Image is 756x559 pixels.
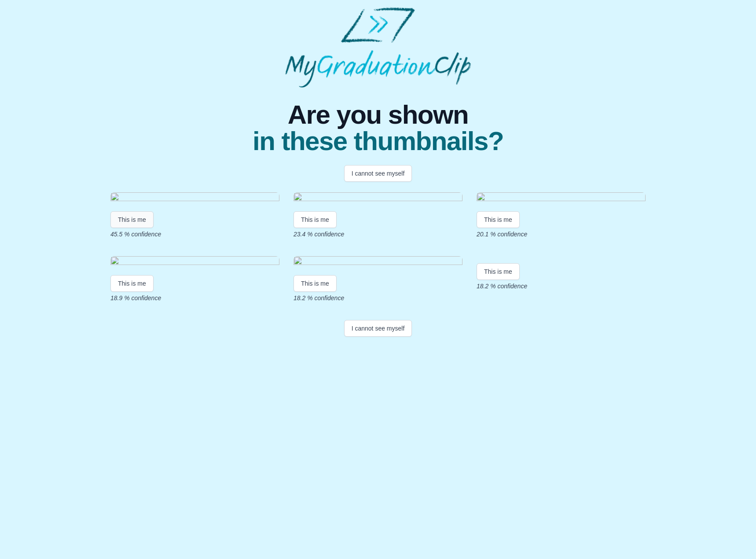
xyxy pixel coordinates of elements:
button: This is me [294,275,337,292]
button: I cannot see myself [344,320,412,337]
p: 23.4 % confidence [294,230,462,239]
button: This is me [477,275,520,292]
p: 45.5 % confidence [110,230,279,239]
button: I cannot see myself [344,165,412,182]
img: 8a2c55b7b33dfe46ac595a4573e81018d8ffab4c.gif [477,256,646,268]
button: This is me [294,211,337,228]
img: 97070752a7fd7ca2bbc3a7a3231e23a109017bc7.gif [110,192,279,204]
img: 59b49e266107f1be49d4c90c2942bf600b10581b.gif [477,192,646,204]
button: This is me [477,211,520,228]
p: 18.2 % confidence [294,294,462,302]
p: 18.9 % confidence [110,294,279,302]
img: 611b1eda04b1bd54203b776077fb7f341e143de6.gif [294,256,462,268]
p: 20.1 % confidence [477,230,646,239]
button: This is me [110,211,154,228]
img: MyGraduationClip [285,7,471,88]
span: Are you shown [253,102,503,128]
p: 18.2 % confidence [477,294,646,302]
span: in these thumbnails? [253,128,503,154]
button: This is me [110,275,154,292]
img: b9d9a9a4dce7a1a4464192e9453dc537499768c0.gif [294,192,462,204]
img: 26d1698b7cba8e783fd4ff93220d4ff0e2951316.gif [110,256,279,268]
